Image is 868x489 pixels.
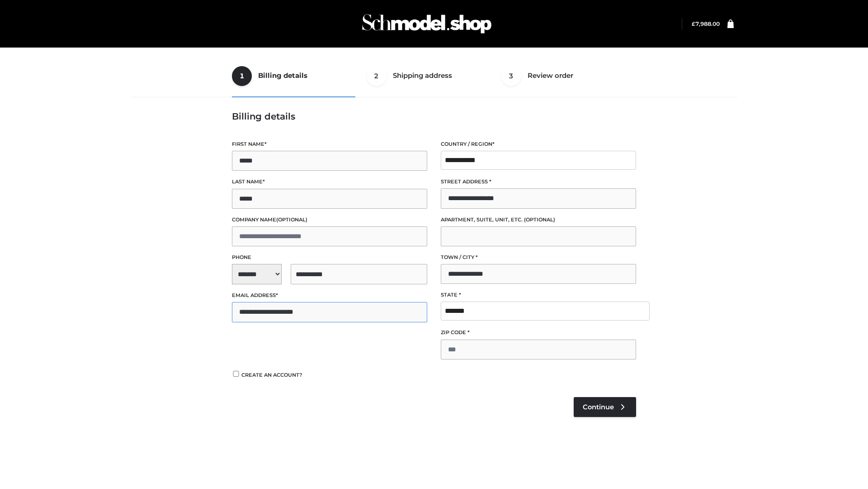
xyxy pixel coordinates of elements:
input: Create an account? [232,371,240,377]
label: ZIP Code [441,328,636,337]
label: Apartment, suite, unit, etc. [441,216,636,224]
a: Continue [574,397,636,417]
label: Company name [232,216,427,224]
a: £7,988.00 [692,20,720,27]
label: First name [232,140,427,149]
span: £ [692,20,695,27]
label: Country / Region [441,140,636,149]
label: Street address [441,177,636,186]
label: Email address [232,291,427,300]
label: State [441,291,636,299]
img: Schmodel Admin 964 [359,6,495,42]
span: (optional) [276,216,307,223]
span: Continue [583,403,614,411]
label: Phone [232,253,427,262]
bdi: 7,988.00 [692,20,720,27]
span: (optional) [524,216,555,223]
span: Create an account? [241,372,302,378]
label: Town / City [441,253,636,262]
label: Last name [232,177,427,186]
h3: Billing details [232,111,636,122]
